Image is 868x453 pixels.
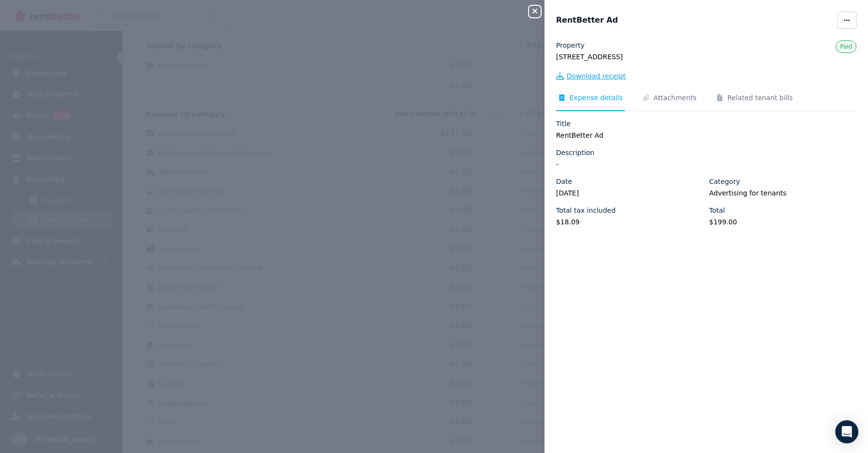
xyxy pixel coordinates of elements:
[835,420,858,443] div: Open Intercom Messenger
[556,206,616,215] label: Total tax included
[556,52,856,62] legend: [STREET_ADDRESS]
[556,93,856,111] nav: Tabs
[840,43,852,50] span: Paid
[709,206,725,215] label: Total
[556,130,856,140] legend: RentBetter Ad
[556,188,703,198] legend: [DATE]
[556,14,618,26] span: RentBetter Ad
[709,188,856,198] legend: Advertising for tenants
[556,159,856,169] legend: -
[727,93,793,103] span: Related tenant bills
[709,177,740,186] label: Category
[556,177,572,186] label: Date
[556,148,595,157] label: Description
[570,93,623,103] span: Expense details
[556,217,703,227] legend: $18.09
[556,40,584,50] label: Property
[654,93,697,103] span: Attachments
[709,217,856,227] legend: $199.00
[556,119,570,129] label: Title
[567,71,626,81] span: Download receipt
